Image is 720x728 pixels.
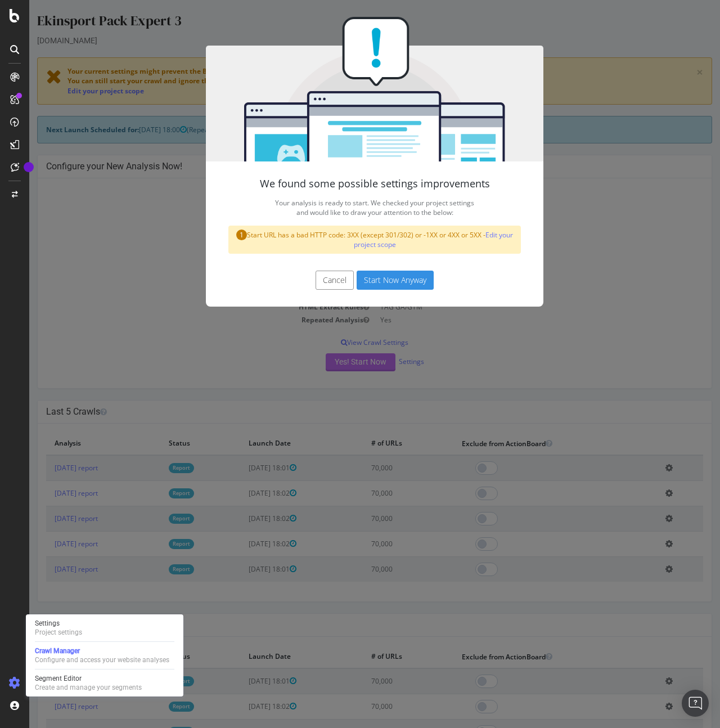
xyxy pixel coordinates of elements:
[682,690,709,717] div: Open Intercom Messenger
[199,226,492,254] div: Start URL has a bad HTTP code: 3XX (except 301/302) or -1XX or 4XX or 5XX -
[35,674,142,683] div: Segment Editor
[35,619,82,628] div: Settings
[30,645,179,666] a: Crawl ManagerConfigure and access your website analyses
[24,162,34,172] div: Tooltip anchor
[177,17,514,161] img: You're all set!
[35,655,169,664] div: Configure and access your website analyses
[35,628,82,637] div: Project settings
[30,618,179,638] a: SettingsProject settings
[207,230,218,240] span: 1
[199,195,492,220] p: Your analysis is ready to start. We checked your project settings and would like to draw your att...
[30,673,179,693] a: Segment EditorCreate and manage your segments
[199,178,492,190] h4: We found some possible settings improvements
[327,271,404,290] button: Start Now Anyway
[35,683,142,692] div: Create and manage your segments
[35,646,169,655] div: Crawl Manager
[325,230,484,249] a: Edit your project scope
[286,271,325,290] button: Cancel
